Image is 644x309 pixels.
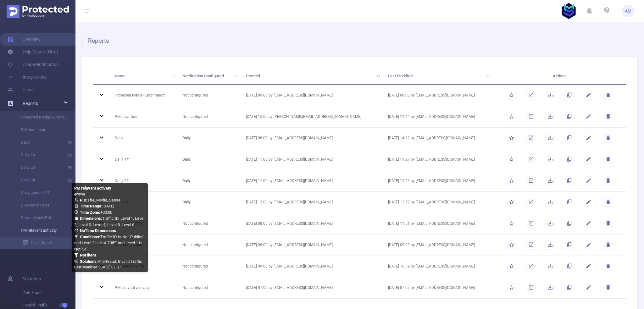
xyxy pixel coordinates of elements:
[110,170,178,192] td: Daily 2#
[241,85,383,106] td: [DATE] 09:00 by [EMAIL_ADDRESS][DOMAIN_NAME]
[8,71,47,83] a: Integrations
[383,106,493,128] td: [DATE] 11:44 by [EMAIL_ADDRESS][DOMAIN_NAME]
[388,74,413,78] span: Last Modified
[182,200,191,204] b: daily
[178,85,241,106] td: Not configured
[375,68,383,84] i: icon: search
[82,35,632,47] h1: Reports
[383,149,493,170] td: [DATE] 11:27 by [EMAIL_ADDRESS][DOMAIN_NAME]
[13,124,68,136] a: PM horz- hour
[110,149,178,170] td: Daily 1#
[13,199,68,212] a: DDemand cross
[110,85,178,106] td: Protected Media - Lidor report
[383,192,493,213] td: [DATE] 13:57 by [EMAIL_ADDRESS][DOMAIN_NAME]
[182,136,191,140] b: daily
[110,277,178,299] td: PM relavant activaty
[232,68,241,84] i: icon: search
[110,128,178,149] td: Daily
[23,97,38,110] a: Reports
[80,210,100,215] b: Time Zone:
[74,265,98,269] b: Last Modified:
[80,259,98,264] b: Solutions :
[169,68,178,84] i: icon: search
[241,192,383,213] td: [DATE] 12:00 by [EMAIL_ADDRESS][DOMAIN_NAME]
[241,277,383,299] td: [DATE] 07:00 by [EMAIL_ADDRESS][DOMAIN_NAME]
[241,149,383,170] td: [DATE] 11:00 by [EMAIL_ADDRESS][DOMAIN_NAME]
[13,149,68,161] a: Daily 1#
[553,74,567,78] span: Actions
[23,101,38,106] span: Reports
[80,204,103,208] b: Time Range:
[80,253,96,257] b: No Filters
[241,128,383,149] td: [DATE] 08:00 by [EMAIL_ADDRESS][DOMAIN_NAME]
[178,277,241,299] td: Not configured
[74,198,80,202] i: icon: user
[383,213,493,235] td: [DATE] 11:51 by [EMAIL_ADDRESS][DOMAIN_NAME]
[178,106,241,128] td: Not configured
[8,83,34,96] a: Users
[383,128,493,149] td: [DATE] 14:22 by [EMAIL_ADDRESS][DOMAIN_NAME]
[13,174,68,186] a: Daily 3#
[383,235,493,256] td: [DATE] 09:00 by [EMAIL_ADDRESS][DOMAIN_NAME]
[178,213,241,235] td: Not configured
[115,74,125,78] span: Name
[74,198,144,264] span: The_Media_Sense [DATE] +00:00
[241,213,383,235] td: [DATE] 08:00 by [EMAIL_ADDRESS][DOMAIN_NAME]
[74,265,121,269] span: [DATE] 07:07
[13,161,68,174] a: Daily 2#
[23,286,75,299] span: Anti-Fraud
[80,235,100,239] b: Conditions :
[80,259,142,264] span: Anti-Fraud, Invalid Traffic
[182,157,191,162] b: daily
[13,136,68,149] a: Daily
[241,106,383,128] td: [DATE] 15:00 by [PERSON_NAME][EMAIL_ADDRESS][DOMAIN_NAME]
[182,179,191,183] b: daily
[13,111,68,124] a: Protected Media - Lidor report
[625,5,631,17] span: AM
[246,74,260,78] span: Created
[80,228,116,233] b: No Time Dimensions
[241,170,383,192] td: [DATE] 11:00 by [EMAIL_ADDRESS][DOMAIN_NAME]
[74,186,111,190] b: PM relavant activaty
[8,46,58,58] a: Help Center (New)
[23,237,75,249] a: Save Report...
[74,192,85,196] span: ewrwe
[178,256,241,277] td: Not configured
[13,186,68,199] a: Daily general NT
[80,216,102,221] b: Dimensions :
[13,212,68,224] a: Demand only PM
[383,277,493,299] td: [DATE] 07:07 by [EMAIL_ADDRESS][DOMAIN_NAME]
[7,5,69,18] img: Protected Media
[383,85,493,106] td: [DATE] 08:03 by [EMAIL_ADDRESS][DOMAIN_NAME]
[110,106,178,128] td: PM horz- hour
[13,224,68,237] a: PM relavant activaty
[241,256,383,277] td: [DATE] 09:00 by [EMAIL_ADDRESS][DOMAIN_NAME]
[484,68,493,84] i: icon: search
[383,170,493,192] td: [DATE] 11:26 by [EMAIL_ADDRESS][DOMAIN_NAME]
[23,273,41,285] span: Solutions
[8,58,59,71] a: Usage Notification
[182,74,224,78] span: Notification Configured
[8,33,41,46] a: Overview
[178,235,241,256] td: Not configured
[383,256,493,277] td: [DATE] 10:39 by [EMAIL_ADDRESS][DOMAIN_NAME]
[80,198,87,202] b: PID:
[74,216,144,227] span: Traffic ID, Level 1, Level 2, Level 3, Level 4, Level 5, Level 6
[74,235,144,251] span: Traffic ID Is Not 'Publica' and Level 2 Is Not '2359' and Level 1 Is Not '54'
[241,235,383,256] td: [DATE] 09:00 by [EMAIL_ADDRESS][DOMAIN_NAME]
